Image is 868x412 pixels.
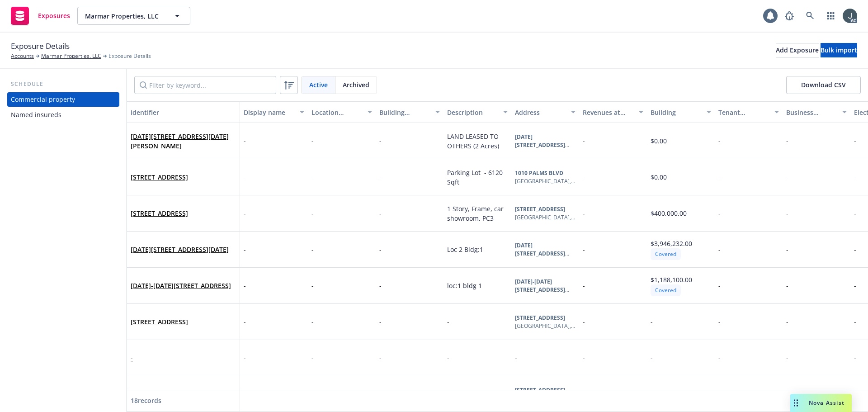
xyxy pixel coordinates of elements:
button: Address [511,101,579,123]
b: [DATE]-[DATE][STREET_ADDRESS] [515,278,569,294]
span: - [583,317,585,326]
span: - [718,281,721,290]
a: [STREET_ADDRESS] [131,209,188,218]
a: Named insureds [7,108,119,122]
span: - [786,317,788,326]
button: Download CSV [786,76,861,94]
span: - [786,209,788,218]
div: Building number [379,108,430,117]
span: $3,946,232.00 [651,239,692,248]
span: - [244,208,246,218]
input: Filter by keyword... [134,76,276,94]
div: Identifier [131,108,236,117]
b: [DATE][STREET_ADDRESS][DATE][PERSON_NAME] [515,133,569,165]
div: Covered [651,248,681,260]
span: LAND LEASED TO OTHERS (2 Acres) [447,132,500,150]
a: [STREET_ADDRESS] [131,173,188,181]
button: Revenues at location [579,101,647,123]
span: Archived [343,80,369,90]
span: - [311,354,314,362]
div: Commercial property [11,92,75,107]
span: - [786,281,788,290]
a: Commercial property [7,92,119,107]
button: Description [443,101,511,123]
a: [DATE][STREET_ADDRESS][DATE][PERSON_NAME] [131,132,229,150]
div: [GEOGRAPHIC_DATA] , CA , 90291 [515,322,576,330]
div: Building [651,108,701,117]
div: Drag to move [790,394,802,412]
span: - [854,173,856,181]
span: - [379,245,382,254]
span: - [244,245,246,254]
button: Building [647,101,715,123]
span: 18 records [131,396,161,405]
span: - [854,137,856,145]
a: Report a Bug [780,7,798,25]
span: - [583,354,585,362]
span: - [244,353,246,363]
button: Tenant improvements [715,101,783,123]
span: - [379,137,382,145]
span: - [379,354,382,362]
b: 1010 PALMS BLVD [515,169,563,177]
span: - [244,172,246,182]
span: - [718,317,721,326]
span: [DATE][STREET_ADDRESS][DATE] [131,245,229,254]
button: Bulk import [821,43,857,57]
button: Add Exposure [776,43,819,57]
span: [STREET_ADDRESS] [131,172,188,182]
span: - [854,354,856,362]
span: Marmar Properties, LLC [85,11,163,21]
span: - [583,209,585,218]
b: [DATE][STREET_ADDRESS][DATE] [515,242,569,265]
div: Display name [244,108,294,117]
b: [STREET_ADDRESS] [515,205,565,213]
span: - [311,245,314,254]
button: Marmar Properties, LLC [77,7,190,25]
span: - [311,317,314,326]
div: Location number [311,108,362,117]
span: Exposure Details [11,40,70,52]
div: Business personal property (BPP) [786,108,837,117]
div: [GEOGRAPHIC_DATA] , CA , 90291 [515,177,576,185]
div: Address [515,108,566,117]
span: - [379,317,382,326]
span: Parking Lot - 6120 Sqft [447,168,505,186]
a: Marmar Properties, LLC [41,52,101,60]
span: - [583,137,585,145]
span: - [583,173,585,181]
a: - [131,353,133,363]
a: [DATE]-[DATE][STREET_ADDRESS] [131,281,231,290]
span: 1 Story, Frame, car showroom, PC3 [447,204,505,223]
span: Exposures [38,12,70,19]
span: - [244,136,246,146]
span: $0.00 [651,137,667,145]
span: - [718,354,721,362]
span: - [786,173,788,181]
span: - [786,137,788,145]
span: - [854,317,856,326]
button: Identifier [127,101,240,123]
img: photo [843,9,857,23]
span: - [854,281,856,290]
div: Named insureds [11,108,61,122]
span: $400,000.00 [651,209,687,218]
span: - [447,354,449,362]
span: - [379,173,382,181]
span: - [854,209,856,218]
span: [STREET_ADDRESS] [131,208,188,218]
button: Location number [308,101,376,123]
button: Nova Assist [790,394,852,412]
button: Building number [376,101,443,123]
span: [DATE][STREET_ADDRESS][DATE][PERSON_NAME] [131,132,236,151]
div: Bulk import [821,43,857,57]
button: Business personal property (BPP) [783,101,850,123]
a: Accounts [11,52,34,60]
span: [STREET_ADDRESS] [131,317,188,327]
div: Revenues at location [583,108,633,117]
span: - [718,137,721,145]
span: [DATE]-[DATE][STREET_ADDRESS] [131,281,231,290]
span: loc:1 bldg 1 [447,281,482,290]
span: - [244,281,246,290]
b: [STREET_ADDRESS] [515,386,565,394]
